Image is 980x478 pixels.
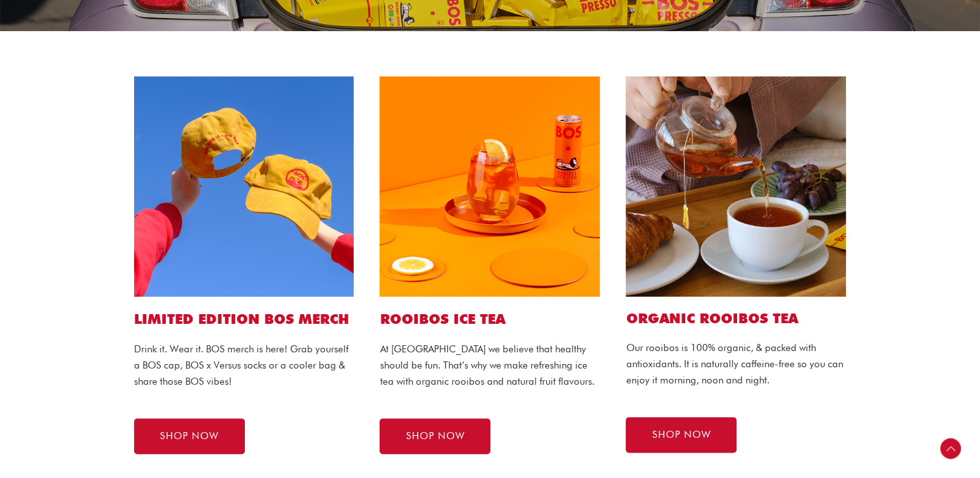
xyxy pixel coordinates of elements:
[380,310,600,328] h1: ROOIBOS ICE TEA
[134,418,245,454] a: SHOP NOW
[134,310,354,328] h1: LIMITED EDITION BOS MERCH
[134,76,354,297] img: bos cap
[380,418,490,454] a: SHOP NOW
[652,430,711,440] span: SHOP NOW
[134,341,354,389] p: Drink it. Wear it. BOS merch is here! Grab yourself a BOS cap, BOS x Versus socks or a cooler bag...
[405,431,464,441] span: SHOP NOW
[626,340,846,388] p: Our rooibos is 100% organic, & packed with antioxidants. It is naturally caffeine-free so you can...
[626,76,846,297] img: bos tea bags website1
[380,341,600,389] p: At [GEOGRAPHIC_DATA] we believe that healthy should be fun. That’s why we make refreshing ice tea...
[626,310,846,327] h2: Organic ROOIBOS TEA
[626,417,736,453] a: SHOP NOW
[160,431,219,441] span: SHOP NOW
